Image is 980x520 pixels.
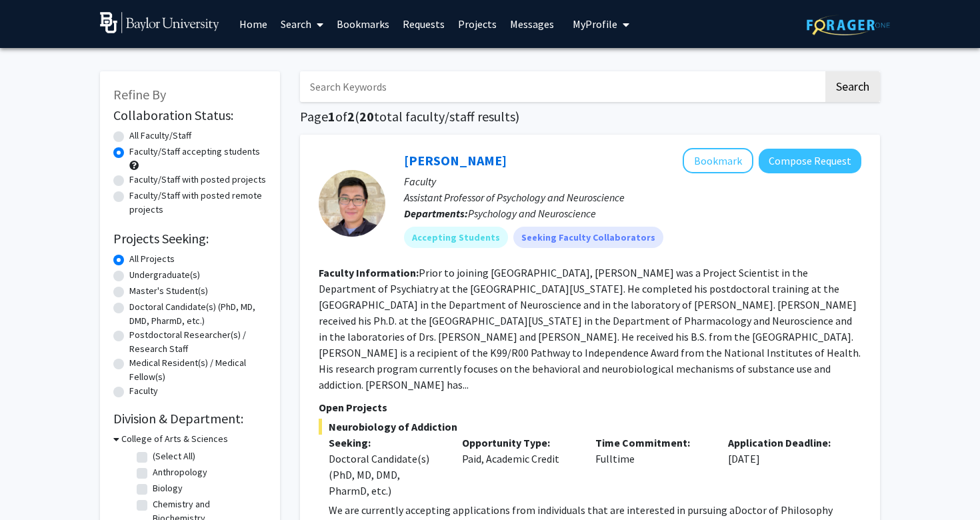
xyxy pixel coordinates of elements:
[129,145,260,159] label: Faculty/Staff accepting students
[129,268,200,282] label: Undergraduate(s)
[404,173,861,189] p: Faculty
[129,252,175,266] label: All Projects
[825,71,880,102] button: Search
[129,300,267,328] label: Doctoral Candidate(s) (PhD, MD, DMD, PharmD, etc.)
[300,71,823,102] input: Search Keywords
[113,107,267,123] h2: Collaboration Status:
[468,207,596,220] span: Psychology and Neuroscience
[359,108,374,125] span: 20
[319,399,861,415] p: Open Projects
[129,356,267,384] label: Medical Resident(s) / Medical Fellow(s)
[585,435,719,499] div: Fulltime
[113,411,267,427] h2: Division & Department:
[233,1,274,47] a: Home
[121,432,228,446] h3: College of Arts & Sciences
[129,173,266,187] label: Faculty/Staff with posted projects
[759,149,861,173] button: Compose Request to Jacques Nguyen
[503,1,561,47] a: Messages
[319,266,419,279] b: Faculty Information:
[451,1,503,47] a: Projects
[129,328,267,356] label: Postdoctoral Researcher(s) / Research Staff
[404,189,861,205] p: Assistant Professor of Psychology and Neuroscience
[573,17,617,31] span: My Profile
[300,109,880,125] h1: Page of ( total faculty/staff results)
[728,435,841,451] p: Application Deadline:
[452,435,585,499] div: Paid, Academic Credit
[807,15,890,35] img: ForagerOne Logo
[404,207,468,220] b: Departments:
[513,227,663,248] mat-chip: Seeking Faculty Collaborators
[329,435,442,451] p: Seeking:
[718,435,851,499] div: [DATE]
[10,460,57,510] iframe: Chat
[129,384,158,398] label: Faculty
[113,231,267,247] h2: Projects Seeking:
[329,451,442,499] div: Doctoral Candidate(s) (PhD, MD, DMD, PharmD, etc.)
[328,108,335,125] span: 1
[347,108,355,125] span: 2
[404,227,508,248] mat-chip: Accepting Students
[129,189,267,217] label: Faculty/Staff with posted remote projects
[153,465,207,479] label: Anthropology
[319,266,861,391] fg-read-more: Prior to joining [GEOGRAPHIC_DATA], [PERSON_NAME] was a Project Scientist in the Department of Ps...
[129,284,208,298] label: Master's Student(s)
[595,435,709,451] p: Time Commitment:
[404,152,507,169] a: [PERSON_NAME]
[129,129,191,143] label: All Faculty/Staff
[330,1,396,47] a: Bookmarks
[683,148,753,173] button: Add Jacques Nguyen to Bookmarks
[113,86,166,103] span: Refine By
[462,435,575,451] p: Opportunity Type:
[100,12,219,33] img: Baylor University Logo
[274,1,330,47] a: Search
[396,1,451,47] a: Requests
[153,449,195,463] label: (Select All)
[153,481,183,495] label: Biology
[319,419,861,435] span: Neurobiology of Addiction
